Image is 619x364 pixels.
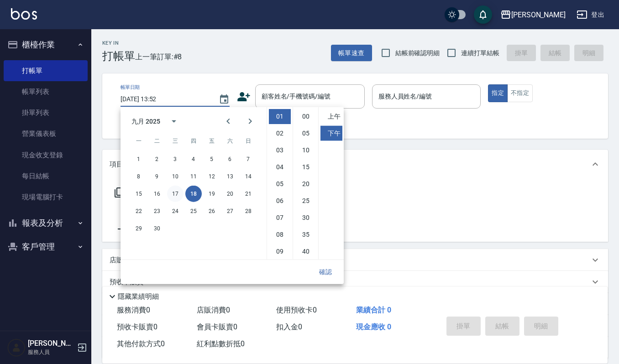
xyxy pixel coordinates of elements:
[110,277,144,287] p: 預收卡販賣
[197,322,237,331] span: 會員卡販賣 0
[295,227,317,242] li: 35 minutes
[311,264,340,281] button: 確認
[167,203,184,219] button: 24
[222,132,238,150] span: 星期六
[4,102,88,123] a: 掛單列表
[102,40,135,46] h2: Key In
[240,186,257,202] button: 21
[204,203,220,219] button: 26
[295,126,317,141] li: 5 minutes
[163,110,185,132] button: calendar view is open, switch to year view
[269,126,291,141] li: 2 hours
[4,187,88,208] a: 現場電腦打卡
[117,339,165,348] span: 其他付款方式 0
[197,306,230,314] span: 店販消費 0
[320,109,342,124] li: 上午
[4,166,88,187] a: 每日結帳
[7,338,26,357] img: Person
[167,151,184,167] button: 3
[185,168,202,185] button: 11
[295,193,317,208] li: 25 minutes
[276,322,302,331] span: 扣入金 0
[131,186,147,202] button: 15
[239,110,261,132] button: Next month
[222,186,238,202] button: 20
[121,84,140,91] label: 帳單日期
[213,88,235,110] button: Choose date, selected date is 2025-09-18
[4,81,88,102] a: 帳單列表
[461,48,499,58] span: 連續打單結帳
[511,9,566,21] div: [PERSON_NAME]
[240,151,257,167] button: 7
[269,244,291,259] li: 9 hours
[295,160,317,175] li: 15 minutes
[102,50,135,62] h3: 打帳單
[131,220,147,237] button: 29
[293,107,318,260] ul: Select minutes
[131,116,160,126] div: 九月 2025
[4,211,88,235] button: 報表及分析
[295,109,317,124] li: 0 minutes
[149,220,165,237] button: 30
[149,203,165,219] button: 23
[267,107,293,260] ul: Select hours
[149,151,165,167] button: 2
[28,339,74,348] h5: [PERSON_NAME]
[185,151,202,167] button: 4
[356,306,391,314] span: 業績合計 0
[102,249,608,271] div: 店販銷售
[204,168,220,185] button: 12
[269,143,291,158] li: 3 hours
[167,168,184,185] button: 10
[185,186,202,202] button: 18
[222,151,238,167] button: 6
[474,5,492,24] button: save
[28,348,74,356] p: 服務人員
[269,177,291,192] li: 5 hours
[185,203,202,219] button: 25
[204,132,220,150] span: 星期五
[318,107,344,260] ul: Select meridiem
[269,160,291,175] li: 4 hours
[131,203,147,219] button: 22
[295,143,317,158] li: 10 minutes
[356,322,391,331] span: 現金應收 0
[222,203,238,219] button: 27
[204,151,220,167] button: 5
[269,193,291,208] li: 6 hours
[117,306,150,314] span: 服務消費 0
[149,168,165,185] button: 9
[4,235,88,259] button: 客戶管理
[269,227,291,242] li: 8 hours
[102,150,608,179] div: 項目消費
[507,84,533,102] button: 不指定
[240,203,257,219] button: 28
[295,244,317,259] li: 40 minutes
[102,271,608,293] div: 預收卡販賣
[121,92,210,107] input: YYYY/MM/DD hh:mm
[131,132,147,150] span: 星期一
[320,126,342,141] li: 下午
[110,255,137,265] p: 店販銷售
[167,186,184,202] button: 17
[149,132,165,150] span: 星期二
[269,109,291,124] li: 1 hours
[573,6,608,23] button: 登出
[295,210,317,225] li: 30 minutes
[331,45,372,62] button: 帳單速查
[276,306,317,314] span: 使用預收卡 0
[295,177,317,192] li: 20 minutes
[118,292,159,302] p: 隱藏業績明細
[497,5,569,24] button: [PERSON_NAME]
[217,110,239,132] button: Previous month
[11,8,37,20] img: Logo
[4,123,88,144] a: 營業儀表板
[222,168,238,185] button: 13
[110,160,137,169] p: 項目消費
[4,33,88,57] button: 櫃檯作業
[395,48,440,58] span: 結帳前確認明細
[488,84,508,102] button: 指定
[131,151,147,167] button: 1
[197,339,245,348] span: 紅利點數折抵 0
[269,210,291,225] li: 7 hours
